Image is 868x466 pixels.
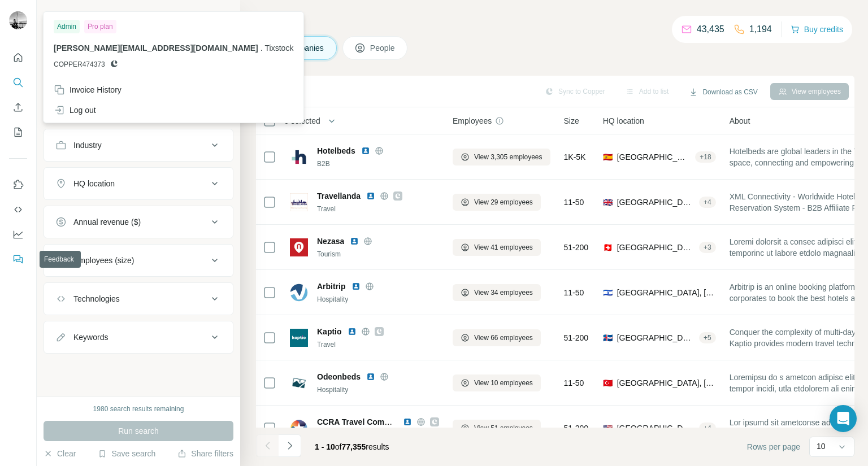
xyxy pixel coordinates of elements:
[261,43,263,53] span: .
[9,249,27,269] button: Feedback
[617,287,716,298] span: [GEOGRAPHIC_DATA], [GEOGRAPHIC_DATA]
[730,115,750,127] span: About
[453,194,541,211] button: View 29 employees
[564,242,589,253] span: 51-200
[747,441,800,452] span: Rows per page
[93,404,184,414] div: 1980 search results remaining
[73,216,141,228] div: Annual revenue ($)
[9,122,27,142] button: My lists
[791,21,843,37] button: Buy credits
[617,423,695,434] span: [GEOGRAPHIC_DATA], [US_STATE]
[73,178,115,189] div: HQ location
[617,332,695,343] span: [GEOGRAPHIC_DATA], Island 1
[335,442,342,451] span: of
[44,285,233,312] button: Technologies
[603,332,613,343] span: 🇮🇸
[348,327,357,336] img: LinkedIn logo
[317,204,439,214] div: Travel
[84,20,116,33] div: Pro plan
[197,7,240,24] button: Hide
[290,329,308,347] img: Logo of Kaptio
[54,43,258,53] span: [PERSON_NAME][EMAIL_ADDRESS][DOMAIN_NAME]
[54,84,121,95] div: Invoice History
[474,378,533,388] span: View 10 employees
[284,42,325,54] span: Companies
[564,197,584,208] span: 11-50
[681,84,765,101] button: Download as CSV
[474,288,533,298] span: View 34 employees
[256,14,854,29] h4: Search
[9,47,27,68] button: Quick start
[366,372,375,381] img: LinkedIn logo
[44,10,79,20] div: New search
[749,23,772,36] p: 1,194
[603,115,644,127] span: HQ location
[564,423,589,434] span: 51-200
[603,197,613,208] span: 🇬🇧
[290,193,308,211] img: Logo of Travellanda
[603,377,613,389] span: 🇹🇷
[617,242,695,253] span: [GEOGRAPHIC_DATA], [GEOGRAPHIC_DATA]
[265,43,294,53] span: Tixstock
[817,441,826,452] p: 10
[366,191,375,201] img: LinkedIn logo
[453,374,541,391] button: View 10 employees
[44,448,76,459] button: Clear
[9,72,27,93] button: Search
[44,208,233,236] button: Annual revenue ($)
[290,284,308,302] img: Logo of Arbitrip
[617,151,691,163] span: [GEOGRAPHIC_DATA], [GEOGRAPHIC_DATA], [GEOGRAPHIC_DATA]
[73,293,120,304] div: Technologies
[317,249,439,259] div: Tourism
[44,170,233,197] button: HQ location
[617,377,716,389] span: [GEOGRAPHIC_DATA], [GEOGRAPHIC_DATA]
[9,97,27,117] button: Enrich CSV
[73,332,108,343] div: Keywords
[73,140,102,151] div: Industry
[603,423,613,434] span: 🇺🇸
[564,287,584,298] span: 11-50
[317,145,355,156] span: Hotelbeds
[474,333,533,343] span: View 66 employees
[73,255,134,266] div: Employees (size)
[44,247,233,274] button: Employees (size)
[317,236,344,247] span: Nezasa
[317,159,439,169] div: B2B
[315,442,335,451] span: 1 - 10
[290,419,308,437] img: Logo of CCRA Travel Commerce Network
[453,239,541,256] button: View 41 employees
[9,199,27,220] button: Use Surfe API
[564,332,589,343] span: 51-200
[699,333,716,343] div: + 5
[474,197,533,207] span: View 29 employees
[54,104,96,116] div: Log out
[9,224,27,245] button: Dashboard
[603,151,613,163] span: 🇪🇸
[317,326,342,337] span: Kaptio
[98,448,155,459] button: Save search
[830,405,857,432] div: Open Intercom Messenger
[317,417,441,426] span: CCRA Travel Commerce Network
[603,242,613,253] span: 🇨🇭
[403,417,412,426] img: LinkedIn logo
[699,242,716,252] div: + 3
[350,237,359,246] img: LinkedIn logo
[603,287,613,298] span: 🇮🇱
[44,324,233,351] button: Keywords
[290,238,308,256] img: Logo of Nezasa
[474,242,533,252] span: View 41 employees
[317,371,361,382] span: Odeonbeds
[317,385,439,395] div: Hospitality
[453,329,541,346] button: View 66 employees
[317,190,361,202] span: Travellanda
[474,423,533,433] span: View 51 employees
[699,197,716,207] div: + 4
[317,281,346,292] span: Arbitrip
[564,377,584,389] span: 11-50
[697,23,724,36] p: 43,435
[351,282,361,291] img: LinkedIn logo
[342,442,366,451] span: 77,355
[315,442,389,451] span: results
[317,339,439,350] div: Travel
[177,448,233,459] button: Share filters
